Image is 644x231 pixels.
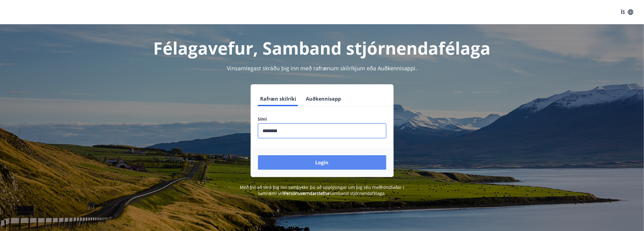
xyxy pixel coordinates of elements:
[258,92,299,106] button: Rafræn skilríki
[258,116,386,122] label: Sími
[617,7,637,18] button: ÍS
[258,155,386,170] button: Login
[284,190,330,196] a: Persónuverndarstefna
[304,92,344,106] button: Auðkennisapp
[227,65,417,72] span: Vinsamlegast skráðu þig inn með rafrænum skilríkjum eða Auðkennisappi.
[111,36,533,59] h1: Félagavefur, Samband stjórnendafélaga
[240,184,404,196] span: Með því að skrá þig inn samþykkir þú að upplýsingar um þig séu meðhöndlaðar í samræmi við Samband...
